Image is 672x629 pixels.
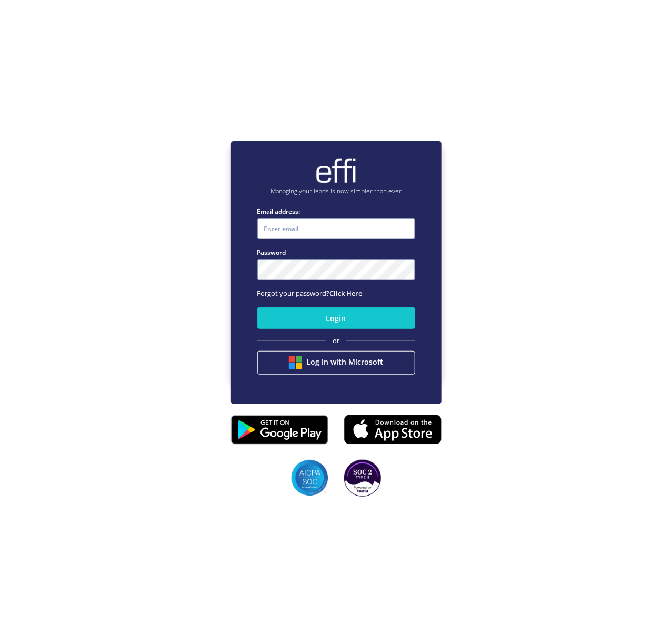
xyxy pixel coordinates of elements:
[344,411,442,447] img: appstore.8725fd3.png
[333,336,339,346] span: or
[289,356,302,369] img: btn google
[257,288,363,298] span: Forgot your password?
[291,460,328,497] img: SOC2 badges
[257,218,415,239] input: Enter email
[344,460,381,497] img: SOC2 badges
[257,307,415,329] button: Login
[257,351,415,375] button: Log in with Microsoft
[257,248,415,257] label: Password
[330,288,363,298] a: Click Here
[257,207,415,216] label: Email address:
[315,158,357,184] img: brand-logo.ec75409.png
[231,408,328,451] img: playstore.0fabf2e.png
[257,187,415,196] p: Managing your leads is now simpler than ever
